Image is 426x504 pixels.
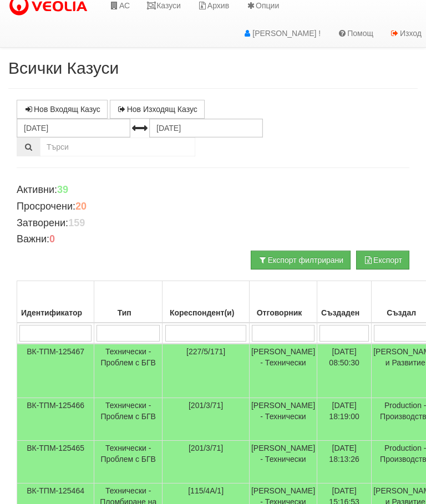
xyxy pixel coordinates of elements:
[94,281,163,323] th: Тип: No sort applied, activate to apply an ascending sort
[17,185,409,196] h4: Активни:
[249,441,317,483] td: [PERSON_NAME] - Технически
[356,251,409,269] button: Експорт
[17,100,108,119] a: Нов Входящ Казус
[75,201,87,212] b: 20
[251,251,351,269] button: Експорт филтрирани
[17,281,94,323] th: Идентификатор: No sort applied, activate to apply an ascending sort
[249,281,317,323] th: Отговорник: No sort applied, activate to apply an ascending sort
[110,100,205,119] a: Нов Изходящ Казус
[17,344,94,398] td: ВК-ТПМ-125467
[57,184,68,195] b: 39
[189,444,223,452] span: [201/3/71]
[249,344,317,398] td: [PERSON_NAME] - Технически
[49,233,55,245] b: 0
[94,344,163,398] td: Технически - Проблем с БГВ
[17,441,94,483] td: ВК-ТПМ-125465
[249,398,317,441] td: [PERSON_NAME] - Технически
[17,201,409,212] h4: Просрочени:
[68,217,85,228] b: 159
[94,398,163,441] td: Технически - Проблем с БГВ
[164,305,247,320] div: Кореспондент(и)
[234,19,329,47] a: [PERSON_NAME] !
[17,398,94,441] td: ВК-ТПМ-125466
[329,19,382,47] a: Помощ
[96,305,160,320] div: Тип
[317,441,372,483] td: [DATE] 18:13:26
[251,305,315,320] div: Отговорник
[317,398,372,441] td: [DATE] 18:19:00
[17,234,409,245] h4: Важни:
[94,441,163,483] td: Технически - Проблем с БГВ
[188,486,224,495] span: [115/4А/1]
[40,138,195,156] input: Търсене по Идентификатор, Бл/Вх/Ап, Тип, Описание, Моб. Номер, Имейл, Файл, Коментар,
[317,344,372,398] td: [DATE] 08:50:30
[319,305,369,320] div: Създаден
[317,281,372,323] th: Създаден: No sort applied, activate to apply an ascending sort
[186,347,225,356] span: [227/5/171]
[17,218,409,229] h4: Затворени:
[8,59,418,77] h2: Всички Казуси
[189,401,223,410] span: [201/3/71]
[163,281,250,323] th: Кореспондент(и): No sort applied, activate to apply an ascending sort
[19,305,92,320] div: Идентификатор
